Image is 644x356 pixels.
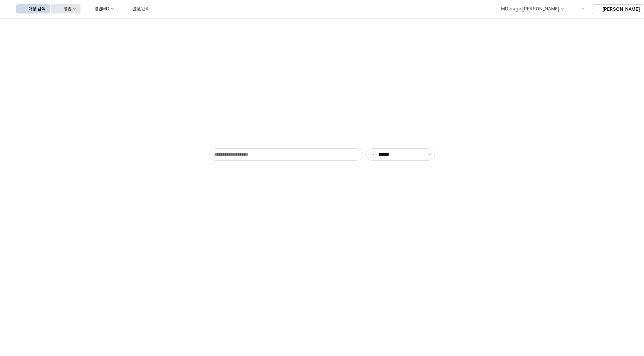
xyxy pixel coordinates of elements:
div: 설정/관리 [132,6,149,12]
div: MD page 이동 [488,4,568,13]
button: 제안 사항 표시 [425,149,434,160]
button: [PERSON_NAME] [592,4,643,14]
button: 매장 검색 [16,4,50,13]
button: 영업MD [82,4,119,13]
div: 영업 [64,6,71,12]
div: Menu item 6 [570,4,589,13]
div: 영업MD [94,6,109,12]
p: [PERSON_NAME] [602,6,640,12]
div: 매장 검색 [29,6,45,12]
div: MD page [PERSON_NAME] [501,6,559,12]
button: MD page [PERSON_NAME] [488,4,568,13]
button: 설정/관리 [120,4,154,13]
button: 영업 [51,4,80,13]
span: - [371,152,376,157]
